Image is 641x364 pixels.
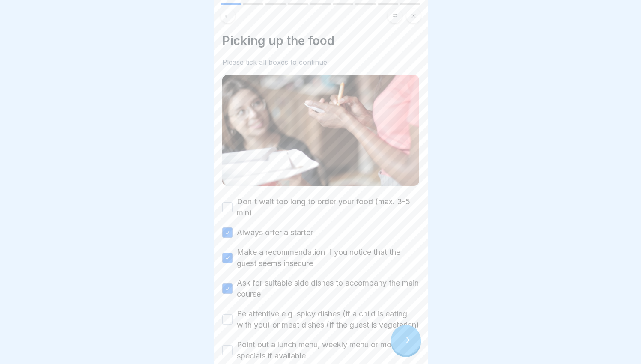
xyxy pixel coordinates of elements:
label: Always offer a starter [237,227,313,238]
label: Make a recommendation if you notice that the guest seems insecure [237,247,419,269]
label: Be attentive e.g. spicy dishes (if a child is eating with you) or meat dishes (if the guest is ve... [237,308,419,331]
div: Please tick all boxes to continue. [222,58,419,66]
label: Ask for suitable side dishes to accompany the main course [237,277,419,300]
label: Don't wait too long to order your food (max. 3-5 min) [237,196,419,218]
h4: Picking up the food [222,33,419,48]
label: Point out a lunch menu, weekly menu or monthly specials if available [237,339,419,361]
